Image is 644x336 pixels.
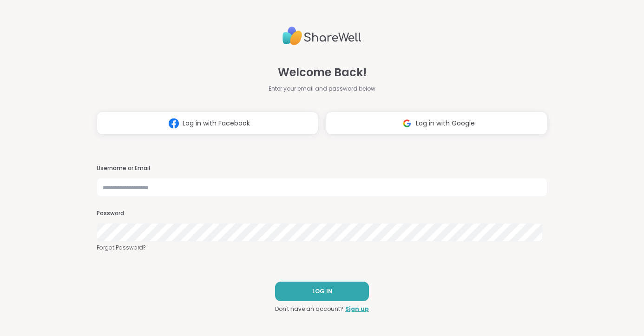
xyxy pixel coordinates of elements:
[398,115,416,132] img: ShareWell Logomark
[278,64,367,81] span: Welcome Back!
[275,305,343,313] span: Don't have an account?
[97,165,547,172] h3: Username or Email
[312,287,332,296] span: LOG IN
[275,282,369,301] button: LOG IN
[269,85,375,93] span: Enter your email and password below
[165,115,183,132] img: ShareWell Logomark
[97,244,547,252] a: Forgot Password?
[416,119,475,128] span: Log in with Google
[283,23,361,49] img: ShareWell Logo
[345,305,369,313] a: Sign up
[97,112,318,135] button: Log in with Facebook
[183,119,250,128] span: Log in with Facebook
[326,112,547,135] button: Log in with Google
[97,210,547,217] h3: Password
